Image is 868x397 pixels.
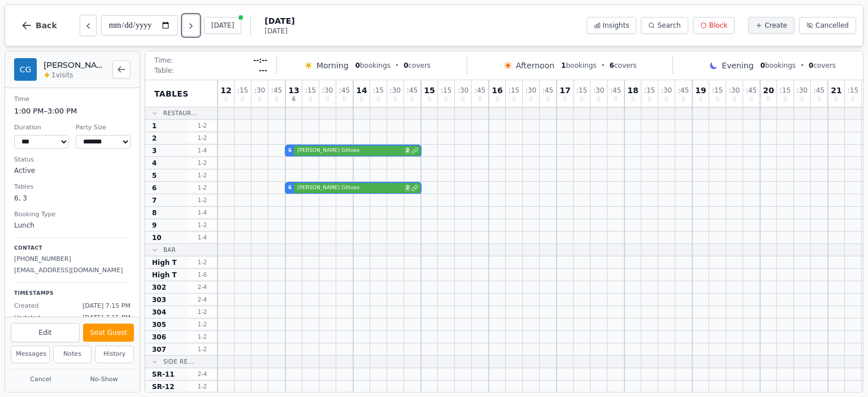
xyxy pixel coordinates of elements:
span: 0 [682,97,685,102]
span: : 30 [254,87,265,94]
button: Messages [11,346,50,363]
span: 306 [152,333,166,342]
span: 4 [152,159,157,168]
dt: Party Size [76,123,131,133]
p: Contact [14,245,131,252]
span: 1 - 4 [189,233,216,242]
span: 1 - 2 [189,121,216,130]
span: Time: [154,56,173,65]
span: 0 [512,97,515,102]
span: 0 [360,97,363,102]
span: 304 [152,308,166,317]
span: 0 [783,97,787,102]
span: 8 [152,208,157,217]
span: 0 [258,97,261,102]
span: [DATE] [264,15,294,27]
span: 0 [648,97,651,102]
span: 0 [699,97,702,102]
span: : 15 [848,87,858,94]
span: 0 [275,97,278,102]
span: covers [610,61,637,70]
span: Table: [154,66,174,75]
span: bookings [561,61,596,70]
span: 1 - 6 [189,271,216,279]
span: 1 - 2 [189,221,216,229]
span: : 30 [593,87,604,94]
button: Cancelled [799,17,856,34]
span: 2 - 4 [189,295,216,304]
dt: Duration [14,123,69,133]
span: : 30 [661,87,672,94]
span: : 15 [712,87,723,94]
span: 1 [561,62,566,69]
span: 1 - 2 [189,134,216,142]
span: 0 [749,97,753,102]
span: : 45 [339,87,350,94]
span: 13 [288,86,299,94]
span: 1 - 4 [189,208,216,217]
span: Evening [722,60,753,71]
dt: Time [14,95,131,104]
span: 6 [152,184,157,193]
button: Search [641,17,688,34]
span: bookings [355,61,390,70]
dd: Lunch [14,220,131,230]
span: SR-12 [152,382,175,391]
span: 0 [597,97,600,102]
span: 1 - 2 [189,184,216,192]
span: 0 [800,97,804,102]
span: 2 [152,134,157,143]
span: 0 [767,97,770,102]
span: 17 [559,86,570,94]
span: 1 [152,121,157,130]
span: [DATE] [264,27,294,36]
span: 5 [152,171,157,180]
span: 1 visits [51,71,73,80]
span: Bar [163,246,176,254]
span: 3 [152,146,157,155]
span: • [601,61,605,70]
span: 303 [152,295,166,304]
span: 18 [627,86,638,94]
span: 1 - 2 [189,382,216,391]
p: [PHONE_NUMBER] [14,255,131,264]
span: 19 [695,86,706,94]
span: 1 - 4 [189,146,216,155]
span: 305 [152,320,166,329]
span: 16 [492,86,502,94]
button: History [95,346,134,363]
span: 0 [529,97,532,102]
dt: Tables [14,182,131,192]
span: 1 - 2 [189,345,216,354]
span: 0 [546,97,549,102]
span: : 45 [542,87,553,94]
span: Tables [154,88,189,99]
button: Block [693,17,735,34]
span: covers [809,61,836,70]
span: : 15 [780,87,791,94]
span: 6 [610,62,614,69]
span: 0 [631,97,635,102]
span: covers [403,61,431,70]
span: [PERSON_NAME] Gittoes [295,147,403,155]
p: [EMAIL_ADDRESS][DOMAIN_NAME] [14,266,131,276]
span: 0 [809,62,813,69]
span: : 15 [305,87,316,94]
button: Previous day [80,15,97,36]
span: High T [152,271,177,280]
span: 21 [831,86,841,94]
span: 0 [325,97,329,102]
span: [PERSON_NAME] Gittoes [295,184,403,192]
span: --:-- [253,56,267,65]
span: : 15 [644,87,655,94]
span: 307 [152,345,166,354]
span: 1 - 2 [189,333,216,341]
button: Cancel [11,373,71,387]
span: 0 [393,97,397,102]
span: 0 [580,97,583,102]
span: 1 - 2 [189,320,216,329]
span: Back [36,21,57,29]
span: Side Re... [163,357,194,366]
span: Created [14,302,39,311]
span: High T [152,258,177,267]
